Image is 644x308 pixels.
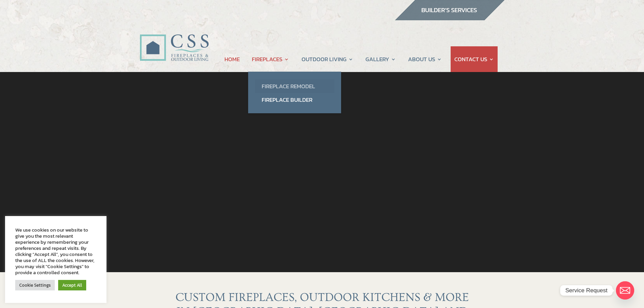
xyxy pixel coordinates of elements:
[252,46,289,72] a: FIREPLACES
[15,280,55,290] a: Cookie Settings
[58,280,86,290] a: Accept All
[454,46,494,72] a: CONTACT US
[255,79,334,93] a: Fireplace Remodel
[15,227,96,276] div: We use cookies on our website to give you the most relevant experience by remembering your prefer...
[365,46,396,72] a: GALLERY
[395,14,505,23] a: builder services construction supply
[224,46,240,72] a: HOME
[408,46,442,72] a: ABOUT US
[616,281,634,300] a: Email
[255,93,334,106] a: Fireplace Builder
[140,16,209,65] img: CSS Fireplaces & Outdoor Living (Formerly Construction Solutions & Supply)- Jacksonville Ormond B...
[302,46,353,72] a: OUTDOOR LIVING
